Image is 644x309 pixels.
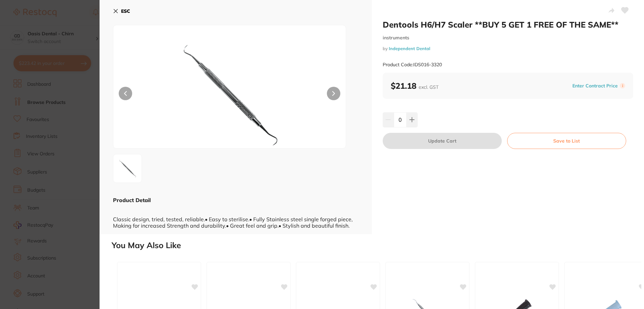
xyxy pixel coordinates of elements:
h2: Dentools H6/H7 Scaler **BUY 5 GET 1 FREE OF THE SAME** [383,20,634,30]
small: instruments [383,35,634,41]
button: Enter Contract Price [570,83,620,89]
small: by [383,46,634,51]
a: Independent Dental [389,46,430,51]
img: aD0xOTIw [160,42,299,148]
h2: You May Also Like [112,241,641,250]
b: Product Detail [113,197,151,203]
b: $21.18 [391,81,439,91]
small: Product Code: IDS016-3320 [383,62,442,68]
div: Classic design, tried, tested, reliable.• Easy to sterilise.• Fully Stainless steel single forged... [113,204,358,229]
label: i [620,83,625,88]
button: Save to List [507,133,626,149]
b: ESC [121,8,130,14]
img: aD0xOTIw [115,156,140,181]
span: excl. GST [419,84,439,90]
button: Update Cart [383,133,502,149]
button: ESC [113,5,130,17]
